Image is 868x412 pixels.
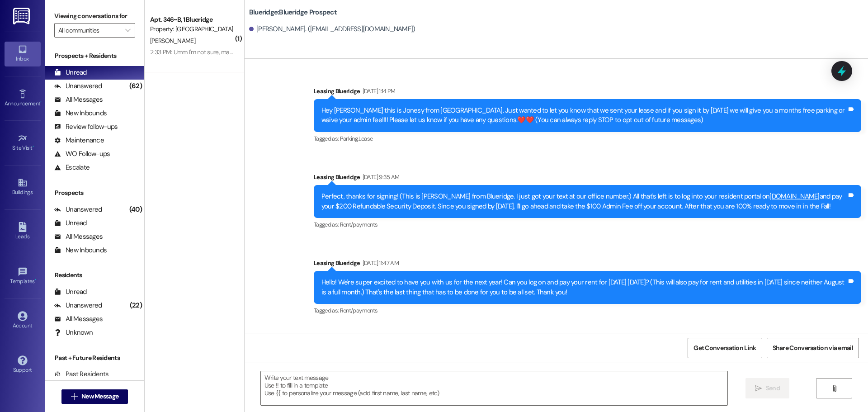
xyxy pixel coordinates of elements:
div: Escalate [54,163,90,172]
div: Prospects + Residents [45,51,144,61]
div: Unread [54,68,87,77]
i:  [125,27,130,34]
div: 2:33 PM: Umm I'm not sure, maybe someone just forgot to get it out, I can swing by later and remo... [150,48,416,56]
div: [PERSON_NAME]. ([EMAIL_ADDRESS][DOMAIN_NAME]) [249,24,415,34]
div: Unanswered [54,205,102,214]
span: New Message [81,392,118,401]
div: Tagged as: [314,218,861,231]
a: Templates • [5,264,41,289]
div: Unread [54,218,87,228]
div: Hello! We're super excited to have you with us for the next year! Can you log on and pay your ren... [321,278,847,297]
a: [DOMAIN_NAME] [769,192,819,201]
button: Get Conversation Link [688,338,762,358]
div: Leasing Blueridge [314,86,861,99]
b: Blueridge: Blueridge Prospect [249,8,337,17]
div: (62) [127,79,144,93]
span: • [40,99,42,105]
input: All communities [58,23,121,38]
div: Maintenance [54,136,104,145]
div: Property: [GEOGRAPHIC_DATA] [150,24,234,34]
div: Unanswered [54,301,102,310]
div: Tagged as: [314,132,861,145]
div: [DATE] 1:14 PM [360,86,396,96]
div: Review follow-ups [54,122,118,132]
div: Apt. 346~B, 1 Blueridge [150,15,234,24]
button: Send [745,378,789,398]
span: • [33,143,34,150]
span: Rent/payments [340,221,378,228]
label: Viewing conversations for [54,9,135,23]
span: Share Conversation via email [773,343,853,353]
div: All Messages [54,314,103,324]
span: Parking , [340,135,359,142]
span: Rent/payments [340,307,378,314]
div: Residents [45,270,144,280]
div: All Messages [54,232,103,242]
div: Leasing Blueridge [314,258,861,271]
a: Support [5,353,41,377]
div: Prospects [45,188,144,198]
i:  [71,393,78,400]
div: (22) [127,298,144,313]
button: New Message [61,389,128,404]
span: Lease [359,135,373,142]
div: Past + Future Residents [45,353,144,363]
a: Account [5,308,41,333]
div: Past Residents [54,369,109,379]
div: Perfect, thanks for signing! (This is [PERSON_NAME] from Blueridge. I just got your text at our o... [321,192,847,211]
i:  [755,385,762,392]
a: Site Visit • [5,131,41,155]
div: (40) [127,203,144,217]
div: All Messages [54,95,103,104]
i:  [831,385,838,392]
img: ResiDesk Logo [13,8,32,24]
button: Share Conversation via email [767,338,859,358]
div: New Inbounds [54,246,107,255]
div: Tagged as: [314,304,861,317]
span: Get Conversation Link [693,343,756,353]
div: [DATE] 11:47 AM [360,258,399,268]
div: WO Follow-ups [54,149,110,159]
span: Send [766,384,780,393]
div: Unknown [54,328,93,337]
div: Unanswered [54,81,102,91]
div: Unread [54,287,87,297]
div: Leasing Blueridge [314,172,861,185]
a: Buildings [5,175,41,199]
span: [PERSON_NAME] [150,37,195,45]
a: Inbox [5,42,41,66]
span: • [35,277,36,283]
div: [DATE] 9:35 AM [360,172,400,182]
div: Hey [PERSON_NAME] this is Jonesy from [GEOGRAPHIC_DATA]. Just wanted to let you know that we sent... [321,106,847,125]
div: New Inbounds [54,109,107,118]
a: Leads [5,219,41,244]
